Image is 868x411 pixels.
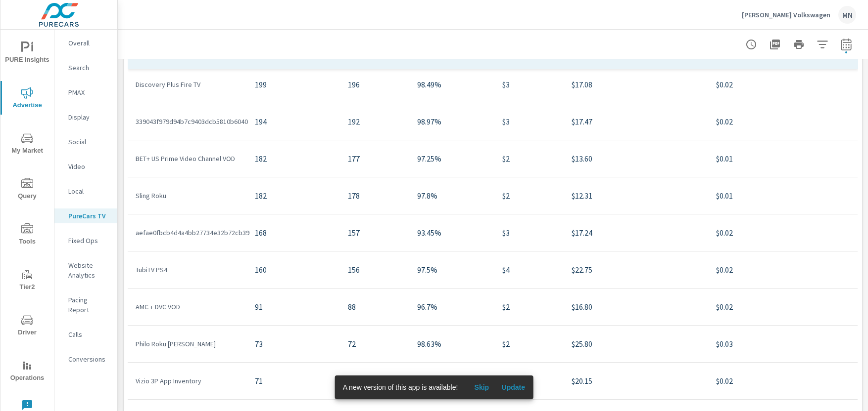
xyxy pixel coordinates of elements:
[136,339,239,349] p: Philo Roku [PERSON_NAME]
[68,38,109,48] p: Overall
[497,379,529,395] button: Update
[716,190,850,202] p: $0.01
[136,376,239,386] p: Vizio 3P App Inventory
[716,79,850,90] p: $0.02
[502,153,556,164] p: $2
[54,184,117,199] div: Local
[417,116,486,127] p: 98.97%
[716,153,850,164] p: $0.01
[417,338,486,350] p: 98.63%
[54,292,117,317] div: Pacing Report
[136,117,239,126] p: 339043f979d94b7c9403dcb5810b6040
[255,190,332,202] p: 182
[54,327,117,342] div: Calls
[68,112,109,122] p: Display
[136,191,239,201] p: Sling Roku
[502,190,556,202] p: $2
[716,301,850,313] p: $0.02
[136,154,239,164] p: BET+ US Prime Video Channel VOD
[417,190,486,202] p: 97.8%
[742,10,830,19] p: [PERSON_NAME] Volkswagen
[68,236,109,246] p: Fixed Ops
[255,264,332,276] p: 160
[68,137,109,147] p: Social
[417,79,486,90] p: 98.49%
[466,379,497,395] button: Skip
[3,87,51,111] span: Advertise
[68,329,109,339] p: Calls
[789,35,809,54] button: Print Report
[3,132,51,157] span: My Market
[54,60,117,75] div: Search
[470,383,493,392] span: Skip
[136,265,239,275] p: TubiTV PS4
[572,79,700,90] p: $17.08
[255,153,332,164] p: 182
[765,35,785,54] button: "Export Report to PDF"
[417,153,486,164] p: 97.25%
[3,223,51,247] span: Tools
[54,258,117,283] div: Website Analytics
[716,227,850,239] p: $0.02
[68,186,109,196] p: Local
[838,6,856,24] div: MN
[716,375,850,387] p: $0.02
[255,301,332,313] p: 91
[572,338,700,350] p: $25.80
[54,352,117,367] div: Conversions
[836,35,856,54] button: Select Date Range
[68,354,109,364] p: Conversions
[54,36,117,50] div: Overall
[68,63,109,73] p: Search
[502,301,556,313] p: $2
[54,208,117,223] div: PureCars TV
[348,301,401,313] p: 88
[813,35,832,54] button: Apply Filters
[348,264,401,276] p: 156
[54,159,117,174] div: Video
[348,190,401,202] p: 178
[54,233,117,248] div: Fixed Ops
[136,302,239,312] p: AMC + DVC VOD
[255,79,332,90] p: 199
[68,295,109,315] p: Pacing Report
[348,338,401,350] p: 72
[502,227,556,239] p: $3
[572,301,700,313] p: $16.80
[343,383,458,391] span: A new version of this app is available!
[572,190,700,202] p: $12.31
[255,227,332,239] p: 168
[136,228,239,238] p: aefae0fbcb4d4a4bb27734e32b72cb39
[54,85,117,100] div: PMAX
[502,79,556,90] p: $3
[501,383,525,392] span: Update
[572,375,700,387] p: $20.15
[255,338,332,350] p: 73
[54,110,117,124] div: Display
[3,314,51,338] span: Driver
[3,269,51,293] span: Tier2
[348,227,401,239] p: 157
[68,162,109,171] p: Video
[136,80,239,89] p: Discovery Plus Fire TV
[255,375,332,387] p: 71
[348,79,401,90] p: 196
[572,264,700,276] p: $22.75
[3,41,51,66] span: PURE Insights
[417,227,486,239] p: 93.45%
[502,264,556,276] p: $4
[3,360,51,384] span: Operations
[68,211,109,221] p: PureCars TV
[716,338,850,350] p: $0.03
[502,338,556,350] p: $2
[68,87,109,97] p: PMAX
[54,134,117,149] div: Social
[572,227,700,239] p: $17.24
[255,116,332,127] p: 194
[716,264,850,276] p: $0.02
[348,116,401,127] p: 192
[716,116,850,127] p: $0.02
[348,153,401,164] p: 177
[68,260,109,280] p: Website Analytics
[417,301,486,313] p: 96.7%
